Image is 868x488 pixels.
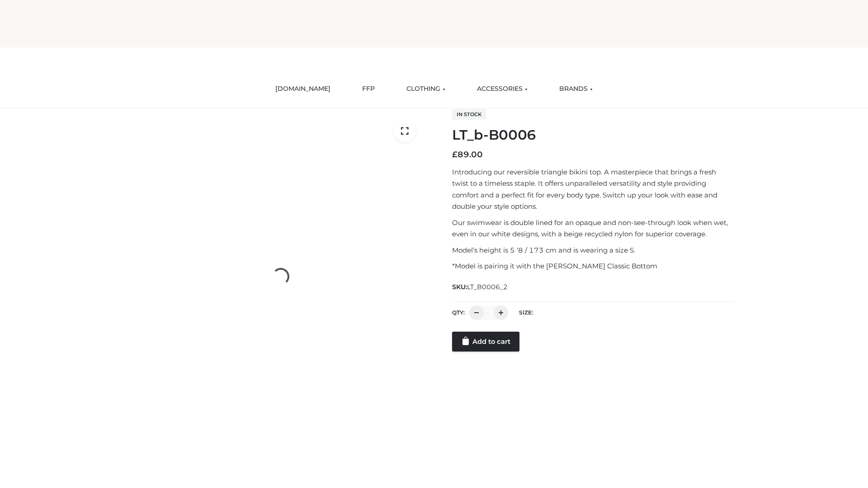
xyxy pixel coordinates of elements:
p: *Model is pairing it with the [PERSON_NAME] Classic Bottom [452,260,734,272]
a: [DOMAIN_NAME] [269,79,337,99]
a: Add to cart [452,332,519,352]
p: Our swimwear is double lined for an opaque and non-see-through look when wet, even in our white d... [452,217,734,240]
label: Size: [519,309,533,316]
a: BRANDS [552,79,599,99]
h1: LT_b-B0006 [452,127,734,143]
label: QTY: [452,309,465,316]
p: Introducing our reversible triangle bikini top. A masterpiece that brings a fresh twist to a time... [452,166,734,212]
span: LT_B0006_2 [467,283,508,291]
a: FFP [355,79,382,99]
a: CLOTHING [400,79,452,99]
bdi: 89.00 [452,150,483,160]
span: In stock [452,109,486,120]
p: Model’s height is 5 ‘8 / 173 cm and is wearing a size S. [452,244,734,256]
span: SKU: [452,282,509,292]
span: £ [452,150,458,160]
a: ACCESSORIES [470,79,534,99]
